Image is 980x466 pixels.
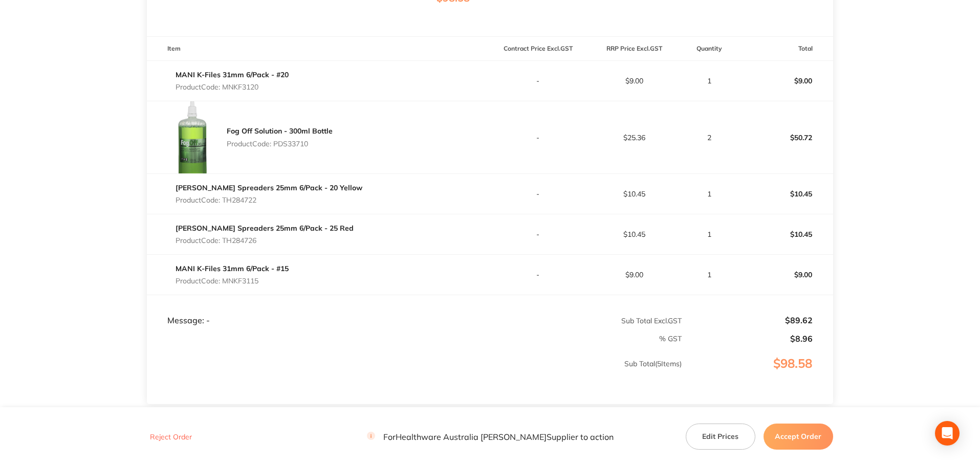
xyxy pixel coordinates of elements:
[737,69,833,93] p: $9.00
[227,126,333,136] a: Fog Off Solution - 300ml Bottle
[683,77,736,85] p: 1
[586,37,682,61] th: RRP Price Excl. GST
[176,264,289,273] a: MANI K-Files 31mm 6/Pack - #15
[586,271,682,279] p: $9.00
[764,424,833,449] button: Accept Order
[176,183,362,192] a: [PERSON_NAME] Spreaders 25mm 6/Pack - 20 Yellow
[683,357,833,391] p: $98.58
[683,230,736,238] p: 1
[683,271,736,279] p: 1
[176,236,354,245] p: Product Code: TH284726
[737,125,833,150] p: $50.72
[490,37,586,61] th: Contract Price Excl. GST
[491,317,682,325] p: Sub Total Excl. GST
[147,335,682,343] p: % GST
[147,37,490,61] th: Item
[176,224,354,233] a: [PERSON_NAME] Spreaders 25mm 6/Pack - 25 Red
[176,277,289,285] p: Product Code: MNKF3115
[737,37,833,61] th: Total
[683,190,736,198] p: 1
[367,432,614,441] p: For Healthware Australia [PERSON_NAME] Supplier to action
[491,190,586,198] p: -
[683,334,813,343] p: $8.96
[176,196,362,204] p: Product Code: TH284722
[683,134,736,142] p: 2
[586,230,682,238] p: $10.45
[227,140,333,148] p: Product Code: PDS33710
[491,134,586,142] p: -
[686,424,755,449] button: Edit Prices
[586,77,682,85] p: $9.00
[586,134,682,142] p: $25.36
[176,83,289,91] p: Product Code: MNKF3120
[491,230,586,238] p: -
[586,190,682,198] p: $10.45
[682,37,737,61] th: Quantity
[176,70,289,79] a: MANI K-Files 31mm 6/Pack - #20
[683,316,813,325] p: $89.62
[737,222,833,247] p: $10.45
[737,182,833,206] p: $10.45
[167,101,219,173] img: YWYwemYzbg
[491,77,586,85] p: -
[147,295,490,326] td: Message: -
[147,360,682,388] p: Sub Total ( 5 Items)
[147,432,195,441] button: Reject Order
[737,262,833,287] p: $9.00
[491,271,586,279] p: -
[935,421,960,446] div: Open Intercom Messenger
